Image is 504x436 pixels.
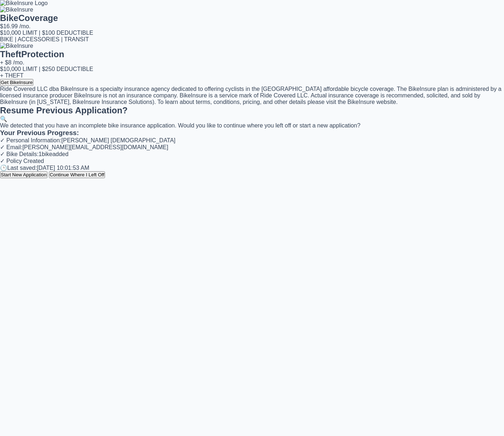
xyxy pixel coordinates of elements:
[21,49,64,59] span: Protection
[6,151,68,157] span: Bike Details: 1 bike added
[6,144,168,150] span: Email: [PERSON_NAME][EMAIL_ADDRESS][DOMAIN_NAME]
[13,59,24,66] span: /mo.
[49,171,105,178] button: Continue Where I Left Off
[6,137,175,143] span: Personal Information: [PERSON_NAME] [DEMOGRAPHIC_DATA]
[6,158,44,164] span: Policy Created
[18,13,58,23] span: Coverage
[5,59,12,66] span: $8
[19,23,30,29] span: /mo.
